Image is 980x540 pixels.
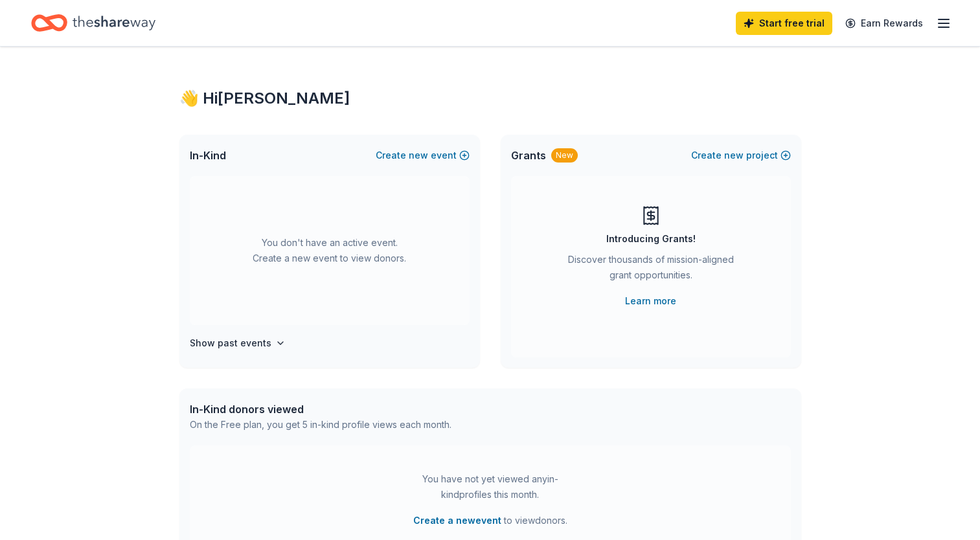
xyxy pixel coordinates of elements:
[625,293,676,309] a: Learn more
[190,417,451,433] div: On the Free plan, you get 5 in-kind profile views each month.
[31,8,155,38] a: Home
[409,148,428,163] span: new
[413,513,567,528] span: to view donors .
[190,335,271,351] h4: Show past events
[376,148,470,163] button: Createnewevent
[551,148,578,163] div: New
[736,12,832,35] a: Start free trial
[190,176,470,325] div: You don't have an active event. Create a new event to view donors.
[724,148,744,163] span: new
[409,471,571,502] div: You have not yet viewed any in-kind profiles this month.
[511,148,546,163] span: Grants
[606,231,696,247] div: Introducing Grants!
[190,335,286,351] button: Show past events
[190,148,226,163] span: In-Kind
[413,513,501,528] button: Create a newevent
[179,88,801,109] div: 👋 Hi [PERSON_NAME]
[190,401,451,417] div: In-Kind donors viewed
[563,252,739,288] div: Discover thousands of mission-aligned grant opportunities.
[838,12,931,35] a: Earn Rewards
[691,148,791,163] button: Createnewproject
